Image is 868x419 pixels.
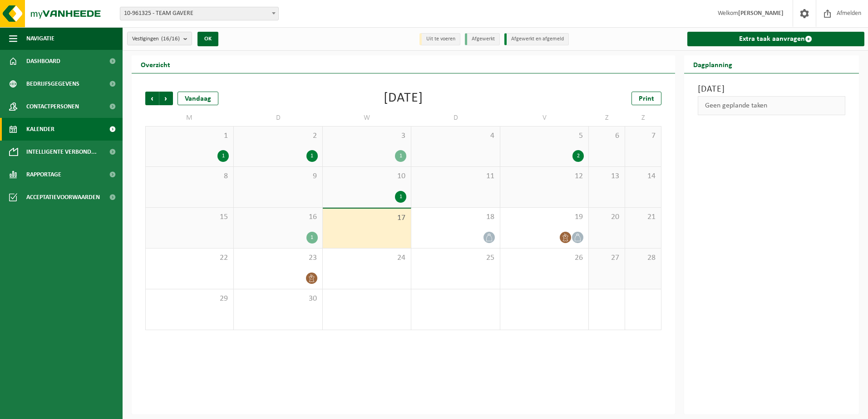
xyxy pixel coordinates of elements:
h2: Overzicht [132,55,179,73]
a: Print [631,92,661,105]
li: Afgewerkt en afgemeld [504,33,569,45]
td: V [500,110,589,126]
td: D [234,110,322,126]
span: 9 [238,171,317,181]
span: Rapportage [26,163,61,186]
div: 1 [395,150,406,162]
span: 3 [327,131,406,141]
button: Vestigingen(16/16) [127,32,192,45]
td: Z [589,110,625,126]
span: 2 [238,131,317,141]
count: (16/16) [161,36,180,42]
span: 1 [150,131,229,141]
span: 12 [505,171,584,181]
span: 24 [327,253,406,263]
span: Intelligente verbond... [26,141,97,163]
span: 25 [416,253,495,263]
div: [DATE] [384,92,423,105]
span: 23 [238,253,317,263]
h3: [DATE] [698,83,846,96]
span: 5 [505,131,584,141]
span: 30 [238,294,317,304]
td: M [145,110,234,126]
span: Vorige [145,92,159,105]
a: Extra taak aanvragen [687,32,865,46]
strong: [PERSON_NAME] [738,10,784,17]
span: 14 [630,171,656,181]
span: 11 [416,171,495,181]
span: 22 [150,253,229,263]
span: Kalender [26,118,54,141]
span: Dashboard [26,50,60,73]
div: 1 [217,150,229,162]
span: Bedrijfsgegevens [26,73,79,95]
span: 13 [593,171,620,181]
div: Geen geplande taken [698,96,846,115]
span: 28 [630,253,656,263]
span: 27 [593,253,620,263]
td: W [323,110,411,126]
span: 10-961325 - TEAM GAVERE [120,7,278,20]
span: 21 [630,212,656,222]
h2: Dagplanning [684,55,741,73]
span: 16 [238,212,317,222]
td: Z [625,110,661,126]
div: 1 [306,150,318,162]
div: Vandaag [178,92,218,105]
span: 6 [593,131,620,141]
span: 18 [416,212,495,222]
span: 4 [416,131,495,141]
div: 2 [572,150,584,162]
span: Contactpersonen [26,95,79,118]
span: 26 [505,253,584,263]
span: Navigatie [26,27,54,50]
span: 7 [630,131,656,141]
span: 8 [150,171,229,181]
span: Print [639,95,654,102]
li: Afgewerkt [465,33,500,45]
span: Acceptatievoorwaarden [26,186,100,209]
button: OK [197,32,218,46]
span: 10-961325 - TEAM GAVERE [120,7,279,20]
div: 1 [306,232,318,244]
div: 1 [395,191,406,203]
span: 20 [593,212,620,222]
td: D [411,110,500,126]
span: 19 [505,212,584,222]
span: 10 [327,171,406,181]
span: 15 [150,212,229,222]
li: Uit te voeren [419,33,460,45]
span: Volgende [159,92,173,105]
span: 29 [150,294,229,304]
span: 17 [327,213,406,223]
span: Vestigingen [132,32,180,46]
